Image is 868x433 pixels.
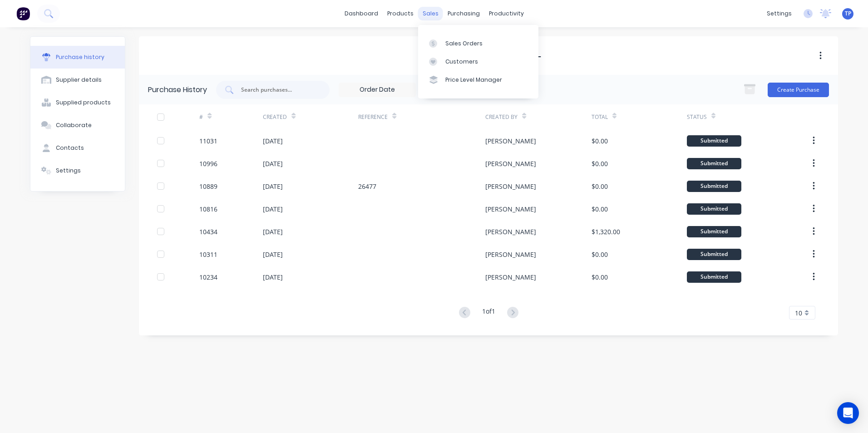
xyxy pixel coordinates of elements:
div: 10996 [199,159,217,168]
button: Settings [30,159,125,182]
a: dashboard [340,7,383,20]
div: 10434 [199,227,217,236]
div: Collaborate [56,121,92,129]
div: $1,320.00 [592,227,620,236]
div: Open Intercom Messenger [837,402,859,424]
div: Submitted [687,226,741,237]
div: Sales Orders [445,39,483,48]
a: Customers [418,53,538,71]
div: Submitted [687,181,741,192]
div: Supplier details [56,76,102,84]
div: Submitted [687,158,741,169]
div: Contacts [56,144,84,152]
button: Contacts [30,137,125,159]
input: Order Date [339,83,415,97]
input: Search purchases... [240,85,316,94]
div: settings [762,7,796,20]
button: Supplied products [30,91,125,114]
a: Price Level Manager [418,71,538,89]
div: Price Level Manager [445,76,502,84]
div: [DATE] [263,182,283,191]
div: sales [418,7,443,20]
div: 10311 [199,250,217,259]
div: Customers [445,58,478,66]
div: Total [592,113,608,121]
div: Submitted [687,249,741,260]
div: [PERSON_NAME] [485,159,536,168]
div: [PERSON_NAME] [485,136,536,146]
div: 11031 [199,136,217,146]
div: [PERSON_NAME] [485,204,536,214]
div: purchasing [443,7,484,20]
img: Factory [16,7,30,20]
button: Collaborate [30,114,125,137]
div: [PERSON_NAME] [485,227,536,236]
div: [DATE] [263,204,283,214]
div: [PERSON_NAME] [485,182,536,191]
div: [PERSON_NAME] [485,250,536,259]
div: # [199,113,203,121]
div: productivity [484,7,528,20]
div: $0.00 [592,204,608,214]
div: [DATE] [263,227,283,236]
div: Submitted [687,271,741,283]
div: Settings [56,167,81,175]
div: Supplied products [56,98,111,107]
div: products [383,7,418,20]
button: Create Purchase [768,83,829,97]
div: $0.00 [592,250,608,259]
div: [DATE] [263,272,283,282]
div: Created [263,113,287,121]
div: 26477 [358,182,376,191]
div: $0.00 [592,159,608,168]
div: Submitted [687,203,741,215]
div: $0.00 [592,182,608,191]
div: 10816 [199,204,217,214]
div: Reference [358,113,388,121]
div: [DATE] [263,250,283,259]
button: Supplier details [30,69,125,91]
div: $0.00 [592,272,608,282]
div: Purchase History [148,84,207,95]
a: Sales Orders [418,34,538,52]
div: 10889 [199,182,217,191]
div: Submitted [687,135,741,147]
div: Created By [485,113,518,121]
span: TP [845,10,851,18]
button: Purchase history [30,46,125,69]
div: 1 of 1 [482,306,495,320]
div: [PERSON_NAME] [485,272,536,282]
div: [DATE] [263,159,283,168]
div: $0.00 [592,136,608,146]
div: Purchase history [56,53,104,61]
span: 10 [795,308,802,318]
div: 10234 [199,272,217,282]
div: [DATE] [263,136,283,146]
div: Status [687,113,707,121]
